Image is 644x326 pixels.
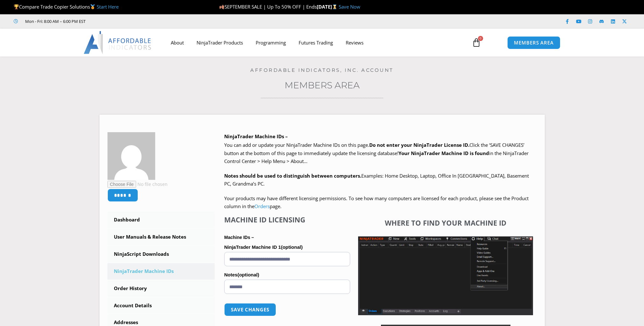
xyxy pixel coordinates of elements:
[164,35,465,50] nav: Menu
[317,3,339,10] strong: [DATE]
[164,35,190,50] a: About
[107,229,215,245] a: User Manuals & Release Notes
[507,36,560,49] a: MEMBERS AREA
[90,4,95,9] img: 🥇
[107,212,215,228] a: Dashboard
[358,219,533,227] h4: Where to find your Machine ID
[224,242,350,252] label: NinjaTrader Machine ID 1
[238,272,259,277] span: (optional)
[107,263,215,280] a: NinjaTrader Machine IDs
[224,235,254,240] strong: Machine IDs –
[107,246,215,262] a: NinjaScript Downloads
[224,303,276,316] button: Save changes
[398,150,489,156] strong: Your NinjaTrader Machine ID is found
[107,297,215,314] a: Account Details
[292,35,339,50] a: Futures Trading
[254,203,270,209] a: Orders
[478,36,483,41] span: 0
[219,3,317,10] span: SEPTEMBER SALE | Up To 50% OFF | Ends
[332,4,337,9] img: ⌛
[339,3,360,10] a: Save Now
[281,244,302,250] span: (optional)
[14,3,119,10] span: Compare Trade Copier Solutions
[224,195,529,210] span: Your products may have different licensing permissions. To see how many computers are licensed fo...
[339,35,370,50] a: Reviews
[224,173,361,179] strong: Notes should be used to distinguish between computers.
[14,4,19,9] img: 🏆
[224,142,369,148] span: You can add or update your NinjaTrader Machine IDs on this page.
[358,236,533,315] img: Screenshot 2025-01-17 1155544 | Affordable Indicators – NinjaTrader
[94,18,190,24] iframe: Customer reviews powered by Trustpilot
[462,33,490,52] a: 0
[514,40,554,45] span: MEMBERS AREA
[250,67,394,73] a: Affordable Indicators, Inc. Account
[84,31,152,54] img: LogoAI | Affordable Indicators – NinjaTrader
[224,270,350,280] label: Notes
[224,133,288,139] b: NinjaTrader Machine IDs –
[107,132,155,180] img: e8feb1ff8a5dfe589b667e4ba2618df02988beae940df039e8f2b8c095e55221
[285,80,360,91] a: Members Area
[369,142,469,148] b: Do not enter your NinjaTrader License ID.
[97,3,119,10] a: Start Here
[219,4,224,9] img: 🍂
[190,35,249,50] a: NinjaTrader Products
[24,17,86,25] span: Mon - Fri: 8:00 AM – 6:00 PM EST
[224,142,529,164] span: Click the ‘SAVE CHANGES’ button at the bottom of this page to immediately update the licensing da...
[107,280,215,297] a: Order History
[224,173,529,187] span: Examples: Home Desktop, Laptop, Office In [GEOGRAPHIC_DATA], Basement PC, Grandma’s PC.
[249,35,292,50] a: Programming
[224,215,350,224] h4: Machine ID Licensing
